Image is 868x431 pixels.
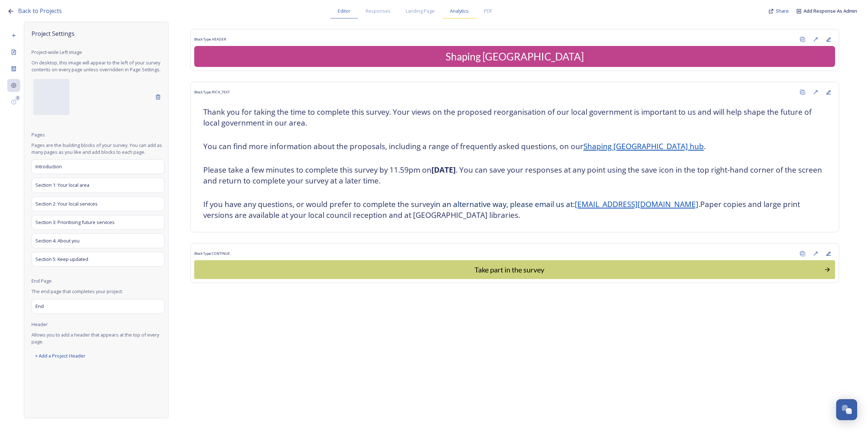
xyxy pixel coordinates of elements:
[203,199,826,220] h3: If you have any questions, or would prefer to complete the survey Paper copies and large print ve...
[31,288,165,295] span: The end page that completes your project.
[194,90,230,95] span: Block Type: RICH_TEXT
[450,8,469,14] span: Analytics
[31,331,165,345] span: Allows you to add a header that appears at the top of every page.
[15,96,20,101] div: 0
[31,142,165,156] span: Pages are the building blocks of your survey. You can add as many pages as you like and add block...
[35,182,89,189] span: Section 1: Your local area
[431,165,456,175] strong: [DATE]
[203,165,826,186] h3: Please take a few minutes to complete this survey by 11.59pm on . You can save your responses at ...
[484,8,492,14] span: PDF
[776,8,789,14] span: Share
[31,59,165,73] span: On desktop, this image will appear to the left of your survey contents on every page unless overr...
[35,200,98,207] span: Section 2: Your local services
[698,199,700,209] span: .
[35,163,62,170] span: Introduction
[575,199,698,209] a: [EMAIL_ADDRESS][DOMAIN_NAME]
[194,37,226,42] span: Block Type: HEADER
[35,303,44,310] span: End
[198,264,820,275] div: Take part in the survey
[194,260,835,279] button: Continue
[31,349,89,363] div: + Add a Project Header
[31,49,82,56] span: Project-wide Left Image
[194,251,230,256] span: Block Type: CONTINUE
[31,278,52,284] span: End Page
[18,7,62,15] span: Back to Projects
[35,256,88,263] span: Section 5: Keep updated
[836,399,857,420] button: Open Chat
[31,29,165,38] span: Project Settings
[366,8,391,14] span: Responses
[338,8,350,14] span: Editor
[583,141,704,151] a: Shaping [GEOGRAPHIC_DATA] hub
[406,8,435,14] span: Landing Page
[31,321,48,328] span: Header
[203,107,826,128] h3: Thank you for taking the time to complete this survey. Your views on the proposed reorganisation ...
[804,8,857,14] a: Add Response As Admin
[35,219,115,226] span: Section 3: Prioritising future services
[31,131,45,138] span: Pages
[35,237,80,244] span: Section 4: About you
[434,199,575,209] span: in an alternative way, please email us at:
[18,7,62,16] a: Back to Projects
[203,141,826,152] h3: You can find more information about the proposals, including a range of frequently asked question...
[197,49,832,64] div: Shaping [GEOGRAPHIC_DATA]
